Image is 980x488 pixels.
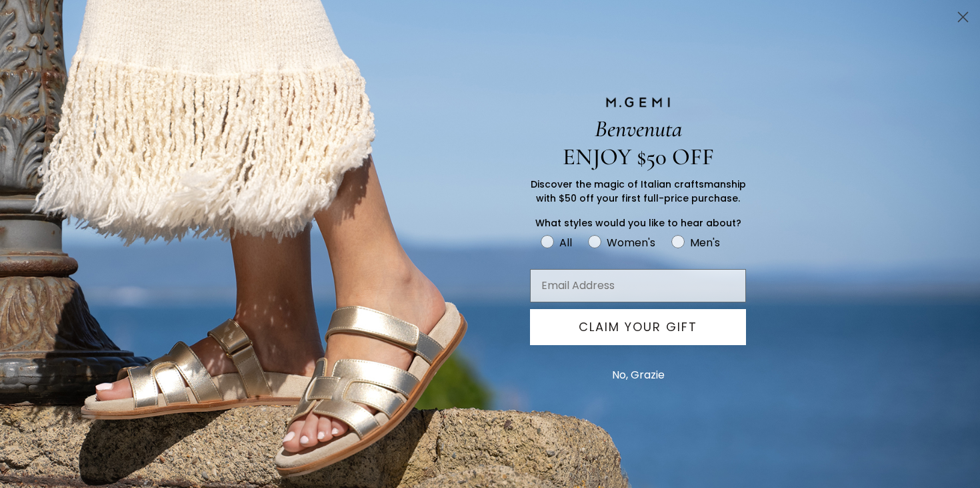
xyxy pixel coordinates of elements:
button: CLAIM YOUR GIFT [530,309,746,345]
button: Close dialog [951,5,975,29]
div: All [559,234,572,251]
span: What styles would you like to hear about? [535,216,741,230]
span: Benvenuta [595,115,682,143]
button: No, Grazie [605,358,671,392]
input: Email Address [530,269,746,302]
span: ENJOY $50 OFF [563,143,714,171]
div: Women's [607,234,655,251]
div: Men's [690,234,720,251]
img: M.GEMI [605,96,671,108]
span: Discover the magic of Italian craftsmanship with $50 off your first full-price purchase. [531,178,746,205]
